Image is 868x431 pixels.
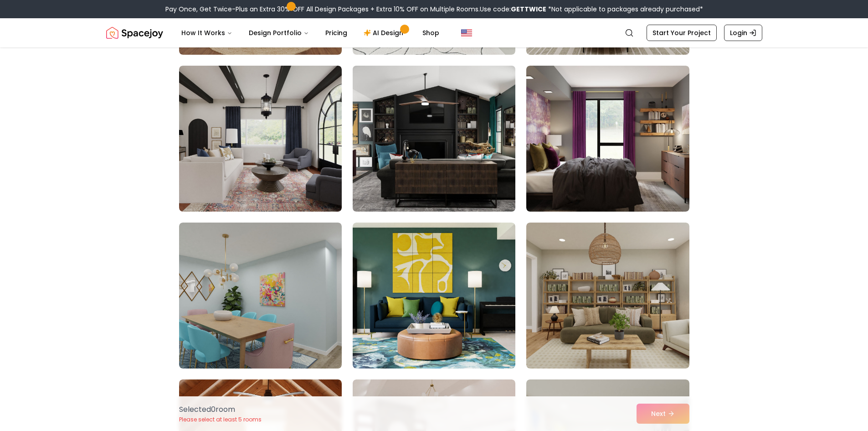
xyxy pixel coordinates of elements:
span: *Not applicable to packages already purchased* [546,5,703,14]
a: Shop [415,24,447,42]
a: Login [724,25,762,41]
b: GETTWICE [511,5,546,14]
a: AI Design [356,24,413,42]
p: Selected 0 room [179,404,262,415]
nav: Main [174,24,447,42]
button: Design Portfolio [241,24,316,42]
p: Please select at least 5 rooms [179,416,262,423]
img: United States [461,27,472,38]
span: Use code: [480,5,546,14]
a: Spacejoy [106,24,163,42]
button: How It Works [174,24,240,42]
nav: Global [106,18,762,47]
img: Room room-43 [179,223,342,369]
img: Room room-41 [349,62,519,215]
div: Pay Once, Get Twice-Plus an Extra 30% OFF All Design Packages + Extra 10% OFF on Multiple Rooms. [165,5,703,14]
a: Pricing [318,24,354,42]
img: Spacejoy Logo [106,24,163,42]
img: Room room-40 [179,66,342,212]
img: Room room-44 [353,223,515,369]
img: Room room-45 [526,223,689,369]
img: Room room-42 [526,66,689,212]
a: Start Your Project [647,25,717,41]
